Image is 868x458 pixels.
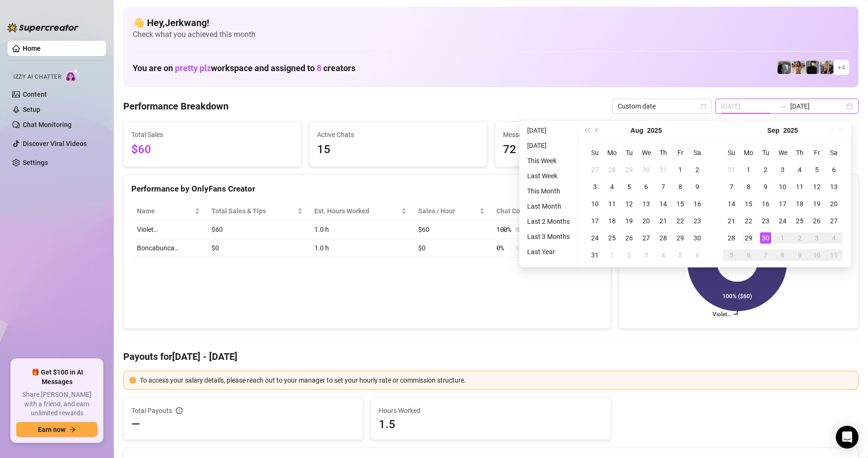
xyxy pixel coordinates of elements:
th: Su [586,144,603,161]
span: — [131,417,140,432]
td: 2025-09-12 [808,178,825,195]
a: Home [23,45,41,52]
span: 🎁 Get $100 in AI Messages [16,368,98,386]
div: 4 [794,164,805,175]
span: swap-right [779,102,786,110]
div: 16 [760,198,771,210]
td: 2025-09-28 [723,229,740,247]
td: 2025-10-04 [825,229,842,247]
a: Discover Viral Videos [23,140,87,147]
div: 28 [658,232,669,244]
div: 24 [777,215,788,227]
td: 2025-08-21 [655,212,672,229]
div: 31 [726,164,737,175]
button: Previous month (PageUp) [592,121,603,140]
td: 2025-08-07 [655,178,672,195]
div: 6 [692,249,703,261]
button: Choose a month [630,121,643,140]
td: 2025-09-25 [791,212,808,229]
td: 1.0 h [309,239,412,257]
td: $0 [206,239,309,257]
td: 2025-09-20 [825,195,842,212]
td: 2025-08-04 [603,178,621,195]
div: 20 [640,215,652,227]
th: Sa [825,144,842,161]
div: 10 [777,181,788,192]
td: $60 [412,220,491,239]
td: 2025-08-11 [603,195,621,212]
div: 3 [777,164,788,175]
th: Tu [621,144,638,161]
span: $60 [131,141,293,159]
td: 2025-08-26 [621,229,638,247]
div: 2 [794,232,805,244]
div: 24 [589,232,601,244]
td: 2025-08-08 [672,178,689,195]
td: 2025-09-05 [672,247,689,264]
div: 23 [760,215,771,227]
button: Choose a year [783,121,798,140]
div: 4 [658,249,669,261]
div: 9 [692,181,703,192]
td: 2025-10-11 [825,247,842,264]
span: Sales / Hour [418,206,477,216]
div: 6 [640,181,652,192]
div: 4 [606,181,618,192]
div: 28 [606,164,618,175]
div: 6 [828,164,840,175]
h1: You are on workspace and assigned to creators [133,63,356,73]
div: 11 [828,249,840,261]
div: 2 [760,164,771,175]
div: 1 [743,164,754,175]
span: Share [PERSON_NAME] with a friend, and earn unlimited rewards [16,390,98,418]
th: We [774,144,791,161]
li: Last 2 Months [523,216,574,227]
div: 8 [675,181,686,192]
div: 29 [743,232,754,244]
div: Performance by OnlyFans Creator [131,183,603,195]
div: 30 [640,164,652,175]
button: Earn nowarrow-right [16,422,98,437]
div: 30 [692,232,703,244]
span: 15 [317,141,479,159]
td: 2025-09-19 [808,195,825,212]
th: Tu [757,144,774,161]
div: 9 [794,249,805,261]
div: 14 [726,198,737,210]
div: 8 [743,181,754,192]
text: Violet… [713,311,731,318]
div: 5 [811,164,822,175]
li: Last 3 Months [523,231,574,242]
td: 2025-09-01 [740,161,757,178]
td: 2025-09-26 [808,212,825,229]
div: 13 [640,198,652,210]
td: 2025-09-04 [655,247,672,264]
img: Camille [806,61,819,74]
div: 13 [828,181,840,192]
td: 1.0 h [309,220,412,239]
td: 2025-07-27 [586,161,603,178]
a: Setup [23,106,40,113]
li: This Week [523,155,574,166]
td: 2025-08-24 [586,229,603,247]
td: 2025-07-28 [603,161,621,178]
img: Amber [792,61,805,74]
td: 2025-07-29 [621,161,638,178]
td: 2025-09-30 [757,229,774,247]
img: AI Chatter [65,69,80,82]
td: 2025-09-04 [791,161,808,178]
td: 2025-09-24 [774,212,791,229]
a: Settings [23,159,48,166]
td: 2025-09-29 [740,229,757,247]
div: 2 [692,164,703,175]
td: 2025-08-20 [638,212,655,229]
div: 26 [811,215,822,227]
td: 2025-09-03 [638,247,655,264]
img: Violet [820,61,833,74]
td: 2025-08-13 [638,195,655,212]
div: 22 [675,215,686,227]
th: Chat Conversion [491,202,603,220]
div: 3 [811,232,822,244]
li: Last Month [523,201,574,212]
span: calendar [701,103,706,109]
